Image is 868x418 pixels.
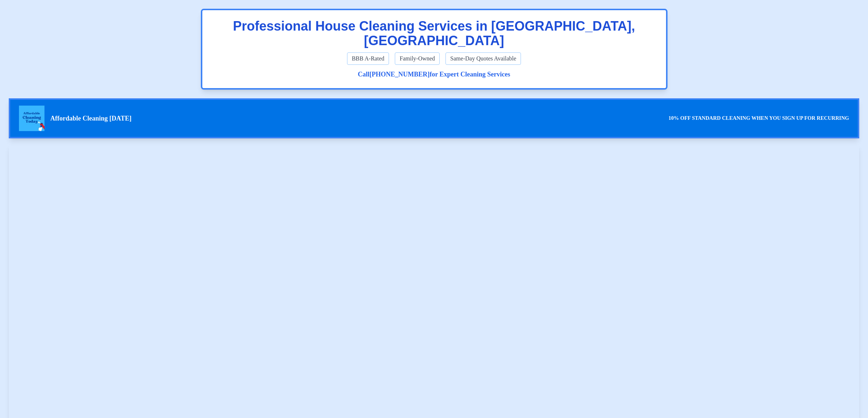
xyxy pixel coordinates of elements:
[669,114,849,122] p: 10% OFF STANDARD CLEANING WHEN YOU SIGN UP FOR RECURRING
[50,113,132,123] span: Affordable Cleaning [DATE]
[347,52,389,65] span: BBB A-Rated
[211,69,657,79] p: Call for Expert Cleaning Services
[395,52,440,65] span: Family-Owned
[445,52,521,65] span: Same-Day Quotes Available
[19,106,44,131] img: ACT Logo
[369,71,429,78] a: [PHONE_NUMBER]
[211,19,657,48] h1: Professional House Cleaning Services in [GEOGRAPHIC_DATA], [GEOGRAPHIC_DATA]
